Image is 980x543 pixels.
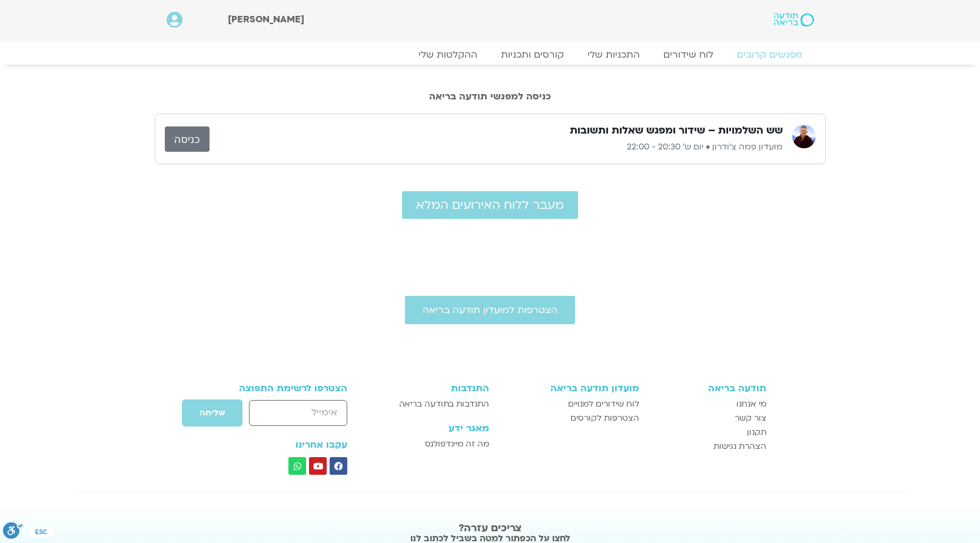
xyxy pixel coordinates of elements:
[210,140,783,154] p: מועדון פמה צ'ודרון • יום ש׳ 20:30 - 22:00
[568,397,639,411] span: לוח שידורים למנויים
[155,91,826,102] h2: כניסה למפגשי תודעה בריאה
[489,49,576,61] a: קורסים ותכניות
[184,522,796,534] h2: צריכים עזרה?
[214,439,348,450] h3: עקבו אחרינו
[228,13,304,26] span: [PERSON_NAME]
[405,296,575,324] a: הצטרפות למועדון תודעה בריאה
[501,383,639,394] h3: מועדון תודעה בריאה
[651,397,766,411] a: מי אנחנו
[181,399,243,427] button: שליחה
[423,305,557,315] span: הצטרפות למועדון תודעה בריאה
[651,383,766,394] h3: תודעה בריאה
[735,411,766,425] span: צור קשר
[736,397,766,411] span: מי אנחנו
[165,126,210,152] a: כניסה
[713,439,766,454] span: הצהרת נגישות
[792,125,816,148] img: מועדון פמה צ'ודרון
[200,408,225,418] span: שליחה
[399,397,489,411] span: התנדבות בתודעה בריאה
[380,437,489,451] a: מה זה מיינדפולנס
[747,425,766,439] span: תקנון
[425,437,489,451] span: מה זה מיינדפולנס
[167,49,814,61] nav: Menu
[214,399,348,433] form: טופס חדש
[651,411,766,425] a: צור קשר
[725,49,814,61] a: מפגשים קרובים
[214,383,348,394] h3: הצטרפו לרשימת התפוצה
[407,49,489,61] a: ההקלטות שלי
[501,411,639,425] a: הצטרפות לקורסים
[652,49,725,61] a: לוח שידורים
[380,397,489,411] a: התנדבות בתודעה בריאה
[380,383,489,394] h3: התנדבות
[651,425,766,439] a: תקנון
[380,423,489,434] h3: מאגר ידע
[402,191,578,219] a: מעבר ללוח האירועים המלא
[570,411,639,425] span: הצטרפות לקורסים
[501,397,639,411] a: לוח שידורים למנויים
[249,400,347,425] input: אימייל
[651,439,766,454] a: הצהרת נגישות
[576,49,652,61] a: התכניות שלי
[570,124,783,138] h3: שש השלמויות – שידור ומפגש שאלות ותשובות
[416,198,564,212] span: מעבר ללוח האירועים המלא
